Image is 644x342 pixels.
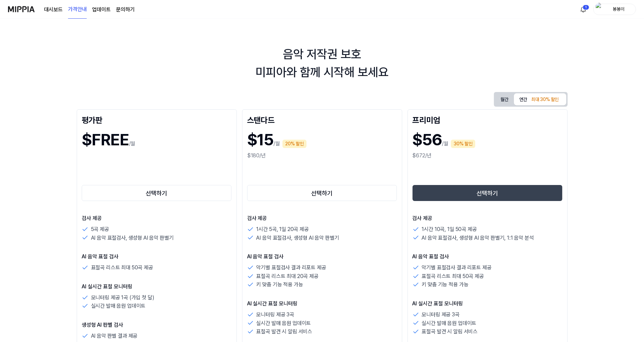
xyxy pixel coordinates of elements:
[82,185,232,201] button: 선택하기
[91,302,146,310] p: 실시간 발매 음원 업데이트
[422,319,477,328] p: 실시간 발매 음원 업데이트
[579,5,587,13] img: 알림
[82,321,232,329] p: 생성형 AI 판별 검사
[247,214,397,222] p: 검사 제공
[593,4,636,15] button: profile봉봉이
[442,140,449,148] p: /월
[413,128,442,152] h1: $56
[247,185,397,201] button: 선택하기
[596,3,604,16] img: profile
[413,300,563,308] p: AI 실시간 표절 모니터링
[91,234,174,242] p: AI 음악 표절검사, 생성형 AI 음악 판별기
[422,272,484,281] p: 표절곡 리스트 최대 50곡 제공
[247,253,397,261] p: AI 음악 표절 검사
[256,319,311,328] p: 실시간 발매 음원 업데이트
[247,128,274,152] h1: $15
[256,272,318,281] p: 표절곡 리스트 최대 20곡 제공
[256,225,309,234] p: 1시간 5곡, 1일 20곡 제공
[413,152,563,160] div: $672/년
[82,253,232,261] p: AI 음악 표절 검사
[91,263,153,272] p: 표절곡 리스트 최대 50곡 제공
[422,280,469,289] p: 키 맞춤 기능 적용 가능
[606,5,632,13] div: 봉봉이
[91,332,138,340] p: AI 음악 판별 결과 제공
[256,234,339,242] p: AI 음악 표절검사, 생성형 AI 음악 판별기
[68,0,87,19] a: 가격안내
[82,128,129,152] h1: $FREE
[413,184,563,202] a: 선택하기
[247,184,397,202] a: 선택하기
[116,6,135,14] a: 문의하기
[274,140,280,148] p: /월
[422,327,478,336] p: 표절곡 발견 시 알림 서비스
[247,114,397,125] div: 스탠다드
[413,253,563,261] p: AI 음악 표절 검사
[247,152,397,160] div: $180/년
[92,6,111,14] a: 업데이트
[91,293,154,302] p: 모니터링 제공 1곡 (가입 첫 달)
[422,234,534,242] p: AI 음악 표절검사, 생성형 AI 음악 판별기, 1:1 음악 분석
[422,310,460,319] p: 모니터링 제공 3곡
[91,225,109,234] p: 5곡 제공
[256,310,294,319] p: 모니터링 제공 3곡
[422,263,492,272] p: 악기별 표절검사 결과 리포트 제공
[282,140,306,148] div: 20% 할인
[256,327,312,336] p: 표절곡 발견 시 알림 서비스
[413,114,563,125] div: 프리미엄
[583,5,589,10] div: 1
[256,280,303,289] p: 키 맞춤 기능 적용 가능
[413,214,563,222] p: 검사 제공
[422,225,477,234] p: 1시간 10곡, 1일 50곡 제공
[495,93,514,106] button: 월간
[451,140,475,148] div: 30% 할인
[413,185,563,201] button: 선택하기
[514,93,566,105] button: 연간
[44,6,63,14] a: 대시보드
[82,283,232,291] p: AI 실시간 표절 모니터링
[256,263,326,272] p: 악기별 표절검사 결과 리포트 제공
[247,300,397,308] p: AI 실시간 표절 모니터링
[82,114,232,125] div: 평가판
[578,4,589,15] button: 알림1
[529,95,561,105] div: 최대 30% 할인
[82,214,232,222] p: 검사 제공
[82,184,232,202] a: 선택하기
[129,140,135,148] p: /월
